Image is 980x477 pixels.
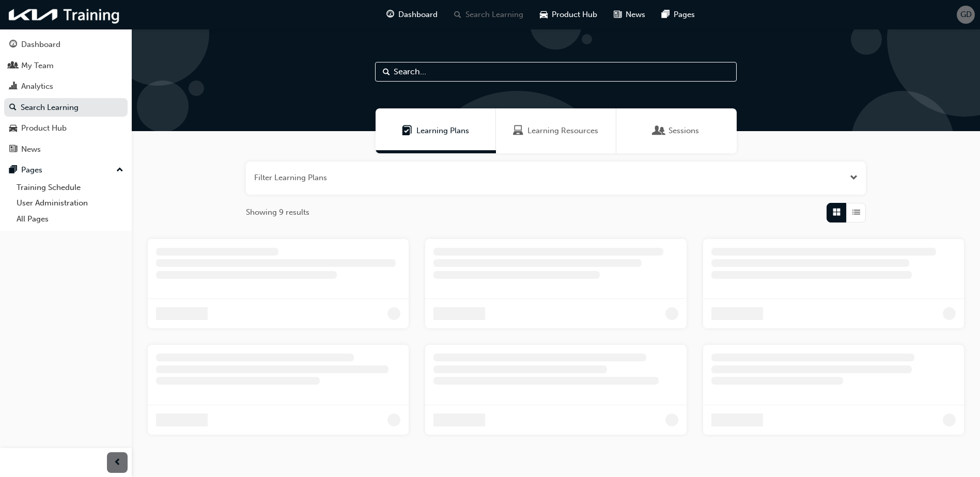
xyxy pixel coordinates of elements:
span: prev-icon [114,456,121,469]
a: Product Hub [4,119,128,138]
span: chart-icon [9,82,17,91]
span: Dashboard [398,9,438,21]
span: guage-icon [9,40,17,50]
span: GD [960,9,972,21]
span: search-icon [9,103,17,113]
span: up-icon [116,164,123,177]
button: Pages [4,161,128,180]
span: Showing 9 results [246,206,309,218]
a: search-iconSearch Learning [446,4,532,25]
span: Learning Resources [527,125,598,137]
span: Search Learning [465,9,523,21]
a: pages-iconPages [654,4,703,25]
span: news-icon [614,8,621,21]
span: Learning Plans [402,125,412,137]
span: News [626,9,645,21]
span: car-icon [540,8,548,21]
a: My Team [4,56,128,75]
div: News [21,144,41,155]
span: pages-icon [662,8,670,21]
a: Analytics [4,77,128,96]
button: GD [957,6,975,24]
a: guage-iconDashboard [378,4,446,25]
span: Learning Resources [513,125,523,137]
span: car-icon [9,124,17,133]
span: Grid [833,206,841,218]
a: Dashboard [4,35,128,54]
a: car-iconProduct Hub [532,4,605,25]
span: Product Hub [552,9,597,21]
div: My Team [21,60,54,72]
a: News [4,140,128,159]
a: Learning ResourcesLearning Resources [496,108,616,153]
div: Product Hub [21,122,67,134]
span: guage-icon [386,8,394,21]
span: Search [383,66,390,78]
span: Learning Plans [416,125,469,137]
a: Training Schedule [12,180,128,196]
span: news-icon [9,145,17,154]
input: Search... [375,62,737,82]
span: List [852,206,860,218]
a: SessionsSessions [616,108,737,153]
a: Learning PlansLearning Plans [376,108,496,153]
a: User Administration [12,195,128,211]
span: pages-icon [9,166,17,175]
a: news-iconNews [605,4,654,25]
div: Dashboard [21,39,60,51]
a: All Pages [12,211,128,227]
span: Sessions [654,125,664,137]
span: people-icon [9,61,17,71]
span: Sessions [668,125,699,137]
img: kia-training [5,4,124,25]
span: Pages [674,9,695,21]
a: Search Learning [4,98,128,117]
div: Pages [21,164,42,176]
button: Open the filter [850,172,858,184]
div: Analytics [21,81,53,92]
button: DashboardMy TeamAnalyticsSearch LearningProduct HubNews [4,33,128,161]
span: search-icon [454,8,461,21]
